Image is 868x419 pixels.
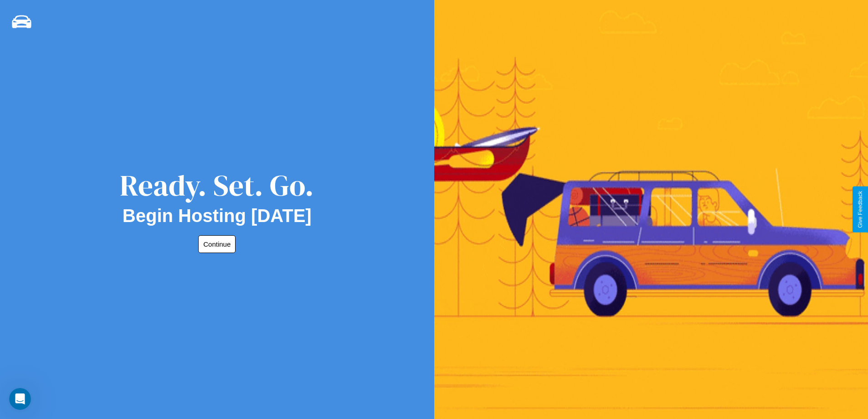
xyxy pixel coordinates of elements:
[857,191,863,228] div: Give Feedback
[120,165,314,206] div: Ready. Set. Go.
[9,388,31,410] iframe: Intercom live chat
[198,235,236,253] button: Continue
[123,206,312,226] h2: Begin Hosting [DATE]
